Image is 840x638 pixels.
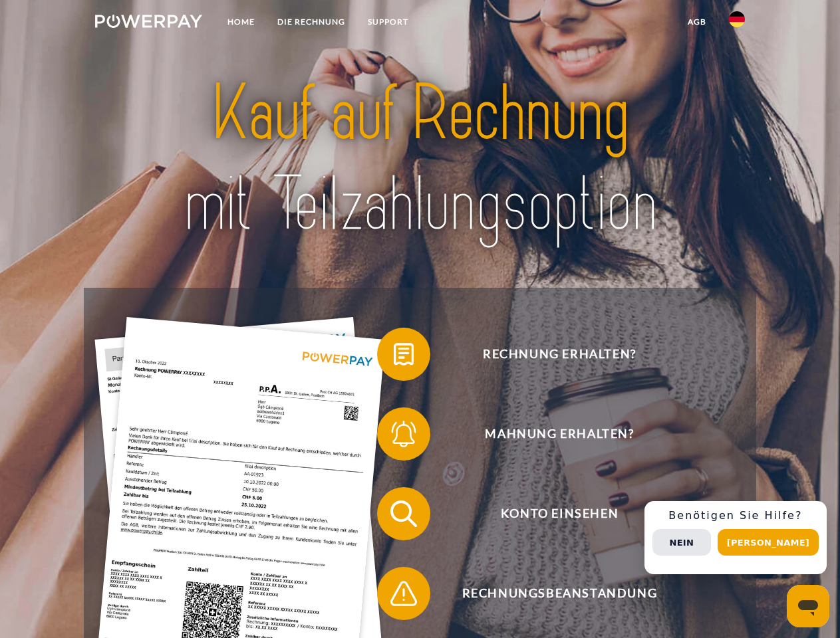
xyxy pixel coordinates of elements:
button: Mahnung erhalten? [377,407,723,461]
button: Rechnung erhalten? [377,328,723,381]
iframe: Schaltfläche zum Öffnen des Messaging-Fensters [787,585,829,627]
button: [PERSON_NAME] [718,529,819,556]
span: Rechnung erhalten? [396,328,722,381]
img: de [729,11,745,27]
img: qb_bell.svg [387,417,420,451]
img: qb_bill.svg [387,338,420,371]
a: DIE RECHNUNG [266,10,356,34]
span: Rechnungsbeanstandung [396,567,722,620]
button: Rechnungsbeanstandung [377,567,723,620]
img: logo-powerpay-white.svg [95,15,202,28]
a: SUPPORT [356,10,420,34]
button: Nein [652,529,711,556]
img: title-powerpay_de.svg [127,64,713,255]
span: Konto einsehen [396,487,722,540]
a: agb [676,10,718,34]
img: qb_search.svg [387,497,420,530]
img: qb_warning.svg [387,577,420,610]
a: Home [216,10,266,34]
span: Mahnung erhalten? [396,407,722,461]
h3: Benötigen Sie Hilfe? [652,509,819,522]
div: Schnellhilfe [644,501,827,574]
button: Konto einsehen [377,487,723,540]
